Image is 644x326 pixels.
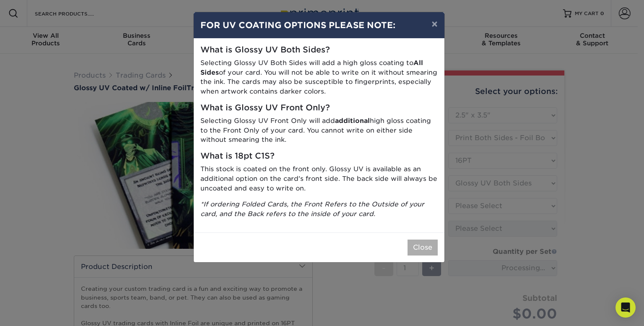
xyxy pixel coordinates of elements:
[200,200,424,218] i: *If ordering Folded Cards, the Front Refers to the Outside of your card, and the Back refers to t...
[408,240,438,256] button: Close
[200,59,423,76] strong: All Sides
[200,116,438,145] p: Selecting Glossy UV Front Only will add high gloss coating to the Front Only of your card. You ca...
[200,164,438,193] p: This stock is coated on the front only. Glossy UV is available as an additional option on the car...
[425,12,444,36] button: ×
[200,58,438,96] p: Selecting Glossy UV Both Sides will add a high gloss coating to of your card. You will not be abl...
[200,151,438,161] h5: What is 18pt C1S?
[615,297,636,318] div: Open Intercom Messenger
[335,117,370,125] strong: additional
[200,103,438,113] h5: What is Glossy UV Front Only?
[200,19,438,31] h4: FOR UV COATING OPTIONS PLEASE NOTE:
[200,45,438,55] h5: What is Glossy UV Both Sides?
